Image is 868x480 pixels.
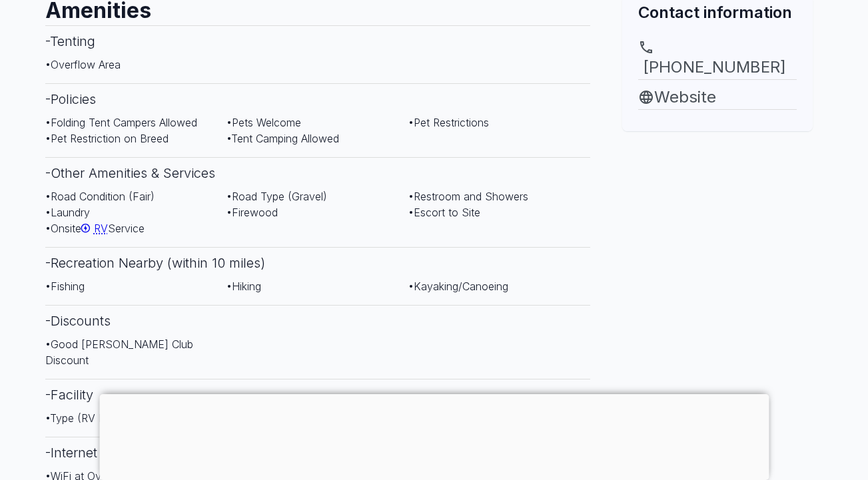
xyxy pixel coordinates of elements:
span: • Road Condition (Fair) [45,190,155,203]
span: • Pets Welcome [226,116,301,129]
span: RV [94,222,108,235]
span: • Firewood [226,206,278,219]
span: • Onsite Service [45,222,145,235]
h3: - Policies [45,83,590,115]
h3: - Recreation Nearby (within 10 miles) [45,247,590,278]
span: • Escort to Site [408,206,480,219]
span: • Laundry [45,206,90,219]
span: • Restroom and Showers [408,190,528,203]
h2: Contact information [638,1,797,23]
span: • Overflow Area [45,58,121,71]
h3: - Other Amenities & Services [45,157,590,188]
span: • Tent Camping Allowed [226,132,339,145]
h3: - Facility [45,379,590,410]
h3: - Tenting [45,25,590,57]
span: • Pet Restrictions [408,116,489,129]
h3: - Internet [45,437,590,468]
a: Website [638,85,797,109]
span: • Fishing [45,280,85,293]
span: • Kayaking/Canoeing [408,280,508,293]
h3: - Discounts [45,305,590,336]
iframe: Advertisement [606,131,829,298]
span: • Pet Restriction on Breed [45,132,169,145]
a: RV [81,222,108,235]
span: • Type (RV Park) [45,411,124,425]
span: • Folding Tent Campers Allowed [45,116,197,129]
span: • Good [PERSON_NAME] Club Discount [45,338,193,367]
iframe: Advertisement [99,394,769,477]
a: [PHONE_NUMBER] [638,39,797,79]
span: • Hiking [226,280,261,293]
span: • Road Type (Gravel) [226,190,327,203]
